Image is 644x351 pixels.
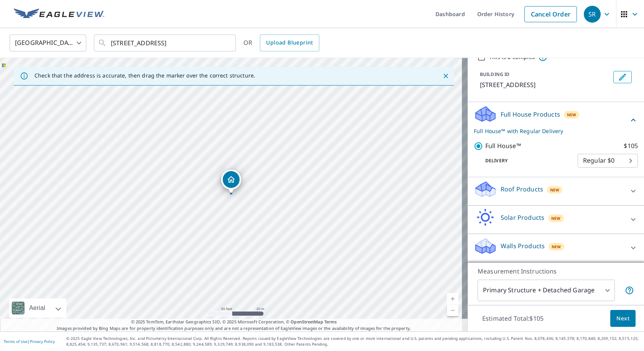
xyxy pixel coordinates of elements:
[266,38,313,48] span: Upload Blueprint
[480,80,610,89] p: [STREET_ADDRESS]
[4,339,55,344] p: |
[485,141,521,151] p: Full House™
[30,339,55,344] a: Privacy Policy
[480,71,509,77] p: BUILDING ID
[551,215,561,221] span: New
[291,319,323,325] a: OpenStreetMap
[478,267,634,276] p: Measurement Instructions
[501,213,544,222] p: Solar Products
[111,32,220,54] input: Search by address or latitude-longitude
[447,293,458,305] a: Current Level 19, Zoom In
[474,209,638,231] div: Solar ProductsNew
[524,6,577,22] a: Cancel Order
[567,112,577,118] span: New
[324,319,337,325] a: Terms
[27,298,48,318] div: Aerial
[447,305,458,316] a: Current Level 19, Zoom Out
[34,72,255,79] p: Check that the address is accurate, then drag the marker over the correct structure.
[474,127,629,135] p: Full House™ with Regular Delivery
[610,310,636,327] button: Next
[478,280,615,301] div: Primary Structure + Detached Garage
[501,110,560,119] p: Full House Products
[476,310,550,327] p: Estimated Total: $105
[584,6,601,23] div: SR
[66,336,640,347] p: © 2025 Eagle View Technologies, Inc. and Pictometry International Corp. All Rights Reserved. Repo...
[578,150,638,171] div: Regular $0
[552,244,561,250] span: New
[501,185,543,194] p: Roof Products
[613,71,632,83] button: Edit building 1
[221,170,241,193] div: Dropped pin, building 1, Residential property, 109 Heatherwood Dr Apex, NC 27502
[243,35,319,51] div: OR
[624,141,638,151] p: $105
[474,180,638,202] div: Roof ProductsNew
[474,105,638,135] div: Full House ProductsNewFull House™ with Regular Delivery
[474,157,578,164] p: Delivery
[9,298,66,318] div: Aerial
[4,339,28,344] a: Terms of Use
[616,314,629,323] span: Next
[550,187,560,193] span: New
[14,8,104,20] img: EV Logo
[131,319,337,325] span: © 2025 TomTom, Earthstar Geographics SIO, © 2025 Microsoft Corporation, ©
[260,35,319,51] a: Upload Blueprint
[501,241,545,250] p: Walls Products
[474,237,638,259] div: Walls ProductsNew
[10,32,86,54] div: [GEOGRAPHIC_DATA]
[441,71,451,81] button: Close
